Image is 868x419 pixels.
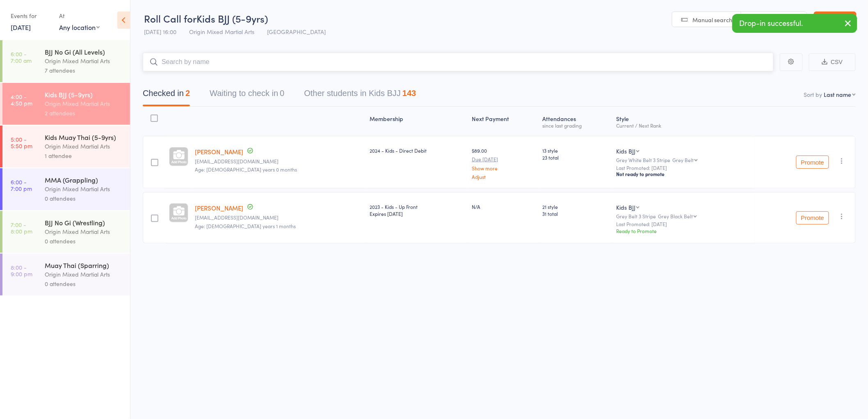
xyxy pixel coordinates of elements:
div: Style [613,110,755,132]
span: 23 total [542,154,610,161]
div: 0 attendees [45,236,123,246]
span: Age: [DEMOGRAPHIC_DATA] years 1 months [195,222,296,229]
div: Membership [366,110,468,132]
div: 1 attendee [45,151,123,160]
time: 6:00 - 7:00 am [11,50,32,64]
div: Kids BJJ [616,147,635,155]
div: Atten­dances [539,110,613,132]
span: Age: [DEMOGRAPHIC_DATA] years 0 months [195,166,297,173]
span: [GEOGRAPHIC_DATA] [267,27,326,36]
div: Grey Black Belt [658,213,693,219]
div: Grey Belt [672,157,694,163]
span: Roll Call for [144,11,196,25]
div: Origin Mixed Martial Arts [45,227,123,236]
span: 31 total [542,210,610,217]
div: Origin Mixed Martial Arts [45,142,123,151]
button: Promote [796,156,829,169]
button: Promote [796,211,829,224]
button: Checked in2 [143,85,190,106]
div: 2 [185,89,190,98]
div: Events for [11,9,51,23]
div: since last grading [542,123,610,128]
a: 6:00 -7:00 pmMMA (Grappling)Origin Mixed Martial Arts0 attendees [2,168,130,210]
a: 8:00 -9:00 pmMuay Thai (Sparring)Origin Mixed Martial Arts0 attendees [2,254,130,295]
div: Expires [DATE] [370,210,465,217]
div: Current / Next Rank [616,123,752,128]
time: 4:00 - 4:50 pm [11,93,32,106]
div: 0 attendees [45,279,123,288]
div: Kids BJJ (5-9yrs) [45,90,123,99]
small: Last Promoted: [DATE] [616,165,752,171]
div: Origin Mixed Martial Arts [45,184,123,194]
div: Grey White Belt 3 Stripe [616,157,752,163]
small: Last Promoted: [DATE] [616,221,752,227]
div: Grey Belt 3 Stripe [616,213,752,219]
div: At [59,9,100,23]
span: 13 style [542,147,610,154]
button: Other students in Kids BJJ143 [304,85,416,106]
div: Not ready to promote [616,171,752,177]
a: Exit roll call [814,11,857,28]
div: Next Payment [468,110,539,132]
div: Any location [59,23,100,32]
div: Kids BJJ [616,203,635,211]
div: N/A [472,203,536,210]
a: 7:00 -8:00 pmBJJ No Gi (Wrestling)Origin Mixed Martial Arts0 attendees [2,211,130,253]
a: Show more [472,165,536,171]
div: Origin Mixed Martial Arts [45,99,123,108]
a: Adjust [472,174,536,179]
time: 6:00 - 7:00 pm [11,179,32,192]
input: Search by name [143,53,774,71]
div: Origin Mixed Martial Arts [45,270,123,279]
div: $89.00 [472,147,536,179]
a: 5:00 -5:50 pmKids Muay Thai (5-9yrs)Origin Mixed Martial Arts1 attendee [2,126,130,167]
span: Manual search [693,16,733,24]
time: 5:00 - 5:50 pm [11,136,32,149]
span: Kids BJJ (5-9yrs) [196,11,268,25]
small: Three_tiny_shadows@outlook.com [195,158,363,164]
small: Due [DATE] [472,156,536,162]
div: Muay Thai (Sparring) [45,261,123,270]
div: 2 attendees [45,108,123,118]
a: [PERSON_NAME] [195,204,243,212]
a: 6:00 -7:00 amBJJ No Gi (All Levels)Origin Mixed Martial Arts7 attendees [2,40,130,82]
div: 0 [280,89,284,98]
time: 8:00 - 9:00 pm [11,264,32,277]
div: BJJ No Gi (All Levels) [45,47,123,56]
a: [PERSON_NAME] [195,147,243,156]
span: [DATE] 16:00 [144,27,176,36]
span: Origin Mixed Martial Arts [189,27,254,36]
div: 143 [402,89,416,98]
div: BJJ No Gi (Wrestling) [45,218,123,227]
a: [DATE] [11,23,31,32]
button: Waiting to check in0 [210,85,284,106]
button: CSV [809,53,856,71]
div: 2024 - Kids - Direct Debit [370,147,465,154]
a: 4:00 -4:50 pmKids BJJ (5-9yrs)Origin Mixed Martial Arts2 attendees [2,83,130,125]
div: Kids Muay Thai (5-9yrs) [45,133,123,142]
label: Sort by [804,90,822,98]
time: 7:00 - 8:00 pm [11,221,32,234]
div: Origin Mixed Martial Arts [45,56,123,66]
span: 21 style [542,203,610,210]
div: 7 attendees [45,66,123,75]
div: MMA (Grappling) [45,175,123,184]
small: the_andies@hotmail.com [195,215,363,220]
div: 2023 - Kids - Up Front [370,203,465,217]
div: Last name [824,90,852,98]
div: Ready to Promote [616,227,752,234]
div: Drop-in successful. [732,14,857,33]
div: 0 attendees [45,194,123,203]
